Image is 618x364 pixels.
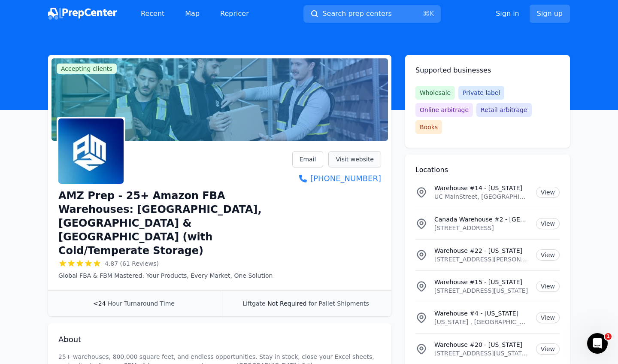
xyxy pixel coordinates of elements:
[496,9,519,19] a: Sign in
[48,8,117,20] img: PrepCenter
[292,151,324,167] a: Email
[434,349,529,358] p: [STREET_ADDRESS][US_STATE][US_STATE]
[434,340,529,349] p: Warehouse #20 - [US_STATE]
[536,249,560,261] a: View
[536,312,560,323] a: View
[415,103,473,117] span: Online arbitrage
[434,309,529,318] p: Warehouse #4 - [US_STATE]
[434,255,529,264] p: [STREET_ADDRESS][PERSON_NAME][US_STATE]
[434,318,529,326] p: [US_STATE] , [GEOGRAPHIC_DATA]
[267,300,306,307] span: Not Required
[536,343,560,355] a: View
[415,165,560,175] h2: Locations
[536,187,560,198] a: View
[134,5,171,22] a: Recent
[58,334,381,346] h2: About
[213,5,256,22] a: Repricer
[415,86,455,100] span: Wholesale
[108,300,175,307] span: Hour Turnaround Time
[93,300,106,307] span: <24
[434,192,529,201] p: UC MainStreet, [GEOGRAPHIC_DATA], [GEOGRAPHIC_DATA], [US_STATE][GEOGRAPHIC_DATA], [GEOGRAPHIC_DATA]
[434,278,529,286] p: Warehouse #15 - [US_STATE]
[434,215,529,224] p: Canada Warehouse #2 - [GEOGRAPHIC_DATA]
[242,300,265,307] span: Liftgate
[605,333,612,340] span: 1
[322,9,391,19] span: Search prep centers
[415,65,560,76] h2: Supported businesses
[587,333,608,354] iframe: Intercom live chat
[430,9,434,18] kbd: K
[105,259,159,268] span: 4.87 (61 Reviews)
[58,189,292,258] h1: AMZ Prep - 25+ Amazon FBA Warehouses: [GEOGRAPHIC_DATA], [GEOGRAPHIC_DATA] & [GEOGRAPHIC_DATA] (w...
[328,151,381,167] a: Visit website
[476,103,531,117] span: Retail arbitrage
[434,286,529,295] p: [STREET_ADDRESS][US_STATE]
[178,5,206,22] a: Map
[536,218,560,229] a: View
[458,86,504,100] span: Private label
[434,246,529,255] p: Warehouse #22 - [US_STATE]
[530,5,570,23] a: Sign up
[415,120,442,134] span: Books
[434,224,529,232] p: [STREET_ADDRESS]
[423,9,430,18] kbd: ⌘
[57,64,117,74] span: Accepting clients
[309,300,369,307] span: for Pallet Shipments
[58,118,124,184] img: AMZ Prep - 25+ Amazon FBA Warehouses: US, Canada & UK (with Cold/Temperate Storage)
[434,184,529,192] p: Warehouse #14 - [US_STATE]
[536,281,560,292] a: View
[303,5,441,23] button: Search prep centers⌘K
[292,173,381,185] a: [PHONE_NUMBER]
[58,271,292,280] p: Global FBA & FBM Mastered: Your Products, Every Market, One Solution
